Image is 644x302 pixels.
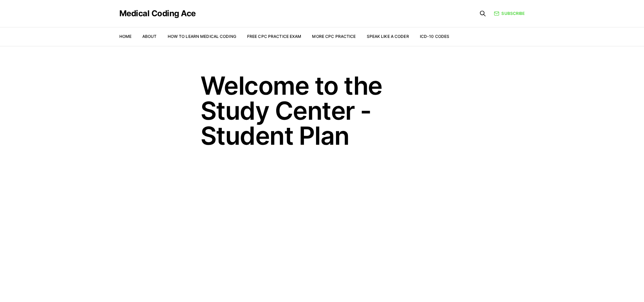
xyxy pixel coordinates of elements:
a: Free CPC Practice Exam [247,34,302,39]
a: Subscribe [494,10,525,17]
a: About [142,34,157,39]
a: Home [119,34,132,39]
a: Medical Coding Ace [119,9,196,18]
h1: Welcome to the Study Center - Student Plan [200,73,444,148]
a: Speak Like a Coder [367,34,409,39]
a: More CPC Practice [312,34,356,39]
a: How to Learn Medical Coding [168,34,236,39]
a: ICD-10 Codes [420,34,449,39]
